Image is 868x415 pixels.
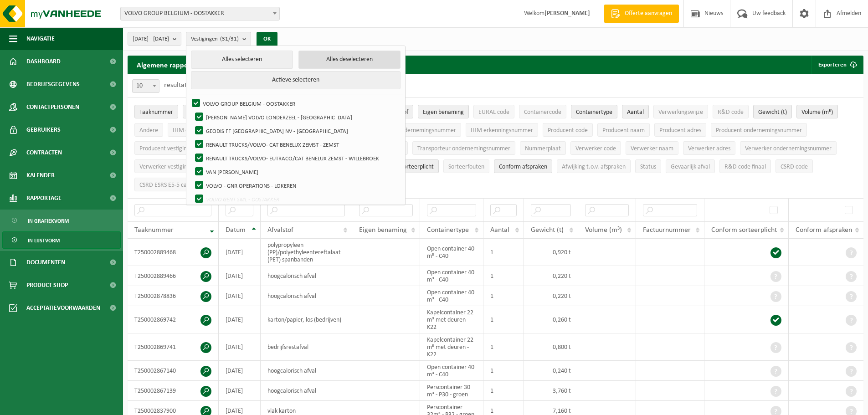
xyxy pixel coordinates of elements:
td: bedrijfsrestafval [261,333,352,361]
button: Producent ondernemingsnummerProducent ondernemingsnummer: Activate to sort [711,123,807,137]
span: Producent code [548,127,588,134]
span: Verwerker vestigingsnummer [139,164,215,170]
td: 0,220 t [524,286,578,306]
button: Volume (m³)Volume (m³): Activate to sort [796,105,838,118]
h2: Algemene rapportering [128,56,219,74]
span: Status [640,164,656,170]
td: polypropyleen (PP)/polyethyleentereftalaat (PET) spanbanden [261,239,352,266]
td: [DATE] [219,381,261,401]
td: hoogcalorisch afval [261,266,352,286]
span: R&D code finaal [724,164,766,170]
button: Verwerker ondernemingsnummerVerwerker ondernemingsnummer: Activate to sort [740,141,837,155]
span: Sorteerfouten [448,164,484,170]
button: IHM erkenningsnummerIHM erkenningsnummer: Activate to sort [466,123,538,137]
td: 0,220 t [524,266,578,286]
button: TaaknummerTaaknummer: Activate to remove sorting [134,105,178,118]
td: Open container 40 m³ - C40 [420,286,483,306]
label: RENAULT TRUCKS/VOLVO- CAT BENELUX ZEMST - ZEMST [193,138,400,151]
label: GEODIS FF [GEOGRAPHIC_DATA] NV - [GEOGRAPHIC_DATA] [193,124,400,138]
span: Transporteur ondernemingsnummer [417,145,510,152]
button: NummerplaatNummerplaat: Activate to sort [520,141,566,155]
td: 1 [483,266,524,286]
span: Afwijking t.o.v. afspraken [562,164,626,170]
span: In lijstvorm [28,232,60,249]
button: Alles selecteren [191,51,293,69]
span: Gevaarlijk afval [671,164,710,170]
td: 1 [483,306,524,333]
span: Gebruikers [26,118,61,141]
td: Kapelcontainer 22 m³ met deuren - K22 [420,333,483,361]
td: [DATE] [219,266,261,286]
td: Open container 40 m³ - C40 [420,239,483,266]
span: Containertype [576,109,612,116]
td: [DATE] [219,333,261,361]
span: Aantal [627,109,644,116]
span: EURAL code [478,109,509,116]
td: T250002867140 [128,361,219,381]
td: [DATE] [219,306,261,333]
button: AantalAantal: Activate to sort [622,105,649,118]
label: VOLVO GROUP BELGIUM - OOSTAKKER [190,97,400,110]
span: Product Shop [26,274,68,297]
td: [DATE] [219,361,261,381]
button: CSRD codeCSRD code: Activate to sort [776,159,813,173]
span: IHM code [173,127,198,134]
span: R&D code [718,109,744,116]
button: Gevaarlijk afval : Activate to sort [666,159,715,173]
span: 10 [133,80,159,92]
label: VOLVO GENT SML - OOSTAKKER [193,192,400,206]
span: Verwerker adres [688,145,730,152]
button: Producent vestigingsnummerProducent vestigingsnummer: Activate to sort [134,141,219,155]
button: StatusStatus: Activate to sort [635,159,661,173]
td: 0,240 t [524,361,578,381]
td: T250002867139 [128,381,219,401]
span: Documenten [26,251,65,274]
span: Contactpersonen [26,96,79,118]
span: CSRD code [781,164,808,170]
span: Verwerkingswijze [658,109,703,116]
span: Acceptatievoorwaarden [26,297,100,319]
span: Producent ondernemingsnummer [716,127,802,134]
span: Gewicht (t) [758,109,787,116]
span: Producent vestigingsnummer [139,145,214,152]
span: Taaknummer [134,226,174,234]
span: Vestigingen [191,32,239,46]
a: In grafiekvorm [2,212,121,229]
button: Gewicht (t)Gewicht (t): Activate to sort [753,105,792,118]
td: T250002889468 [128,239,219,266]
td: [DATE] [219,239,261,266]
td: T250002889466 [128,266,219,286]
count: (31/31) [220,36,239,42]
span: Volume (m³) [585,226,622,234]
span: [DATE] - [DATE] [133,32,169,46]
button: Exporteren [811,56,863,74]
button: SorteerfoutenSorteerfouten: Activate to sort [443,159,489,173]
a: Offerte aanvragen [604,5,679,23]
button: [DATE] - [DATE] [128,32,181,46]
button: IHM codeIHM code: Activate to sort [168,123,203,137]
strong: [PERSON_NAME] [544,10,590,17]
button: EURAL codeEURAL code: Activate to sort [473,105,514,118]
td: 1 [483,286,524,306]
button: R&D codeR&amp;D code: Activate to sort [713,105,749,118]
button: Verwerker vestigingsnummerVerwerker vestigingsnummer: Activate to sort [134,159,220,173]
button: AndereAndere: Activate to sort [134,123,163,137]
span: Volume (m³) [801,109,833,116]
td: hoogcalorisch afval [261,381,352,401]
span: Dashboard [26,50,61,73]
span: Eigen benaming [359,226,407,234]
button: Verwerker codeVerwerker code: Activate to sort [570,141,621,155]
td: Open container 40 m³ - C40 [420,361,483,381]
span: IHM ondernemingsnummer [385,127,456,134]
td: [DATE] [219,286,261,306]
button: Alles deselecteren [298,51,401,69]
button: Verwerker naamVerwerker naam: Activate to sort [626,141,678,155]
span: Navigatie [26,27,55,50]
span: VOLVO GROUP BELGIUM - OOSTAKKER [121,7,279,20]
td: 1 [483,381,524,401]
span: Factuurnummer [643,226,691,234]
button: Afwijking t.o.v. afsprakenAfwijking t.o.v. afspraken: Activate to sort [557,159,631,173]
span: IHM erkenningsnummer [471,127,533,134]
button: Actieve selecteren [191,71,401,89]
label: RENAULT TRUCKS/VOLVO- EUTRACO/CAT BENELUX ZEMST - WILLEBROEK [193,151,400,165]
